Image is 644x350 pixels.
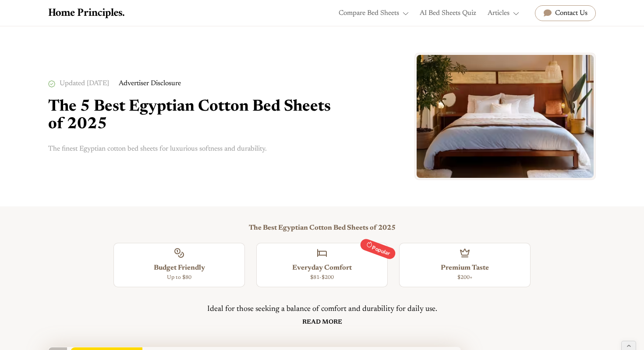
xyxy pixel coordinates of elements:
div: Ideal for those seeking a balance of comfort and durability for daily use. [147,303,497,316]
a: home [48,8,127,18]
div: Everyday Comfort [261,263,383,274]
div: $81-$200 [261,274,383,282]
div: Articles [488,8,510,19]
h3: The Best Egyptian Cotton Bed Sheets of 2025 [48,224,596,232]
p: The finest Egyptian cotton bed sheets for luxurious softness and durability. [48,144,388,155]
a: Contact Us [535,5,596,21]
div: Advertiser Disclosure [119,78,181,90]
div: Compare Bed Sheets [335,5,413,21]
div: Popular [359,238,397,261]
div: $200+ [404,274,526,282]
div: Articles [484,5,523,21]
div: Budget Friendly [118,263,240,274]
div: Premium Taste [404,263,526,274]
div: Compare Bed Sheets [339,8,399,19]
div: Contact Us [555,6,587,20]
a: Read More [147,316,497,329]
span: Updated [DATE] [60,80,109,87]
a: AI Bed Sheets Quiz [416,5,480,21]
div: Up to $80 [118,274,240,282]
h1: The 5 Best Egyptian Cotton Bed Sheets of 2025 [48,99,388,134]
